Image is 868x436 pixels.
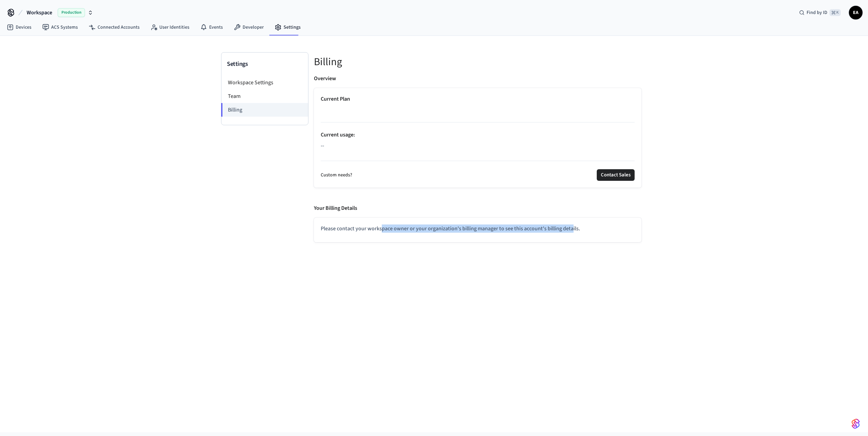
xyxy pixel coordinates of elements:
[37,21,83,33] a: ACS Systems
[314,204,357,212] p: Your Billing Details
[221,103,308,117] li: Billing
[321,95,635,103] p: Current Plan
[829,9,841,16] span: ⌘ K
[321,169,635,181] div: Custom needs?
[597,169,635,181] button: Contact Sales
[850,6,862,19] span: EA
[314,55,641,69] h5: Billing
[58,8,85,17] span: Production
[321,131,635,139] p: Current usage :
[83,21,145,33] a: Connected Accounts
[321,224,635,233] p: Please contact your workspace owner or your organization's billing manager to see this account's ...
[227,59,303,69] h3: Settings
[852,418,860,429] img: SeamLogoGradient.69752ec5.svg
[228,21,269,33] a: Developer
[27,9,52,17] span: Workspace
[321,142,635,150] p: --
[314,74,336,83] p: Overview
[1,21,37,33] a: Devices
[195,21,228,33] a: Events
[849,6,863,19] button: EA
[807,9,827,16] span: Find by ID
[269,21,306,33] a: Settings
[145,21,195,33] a: User Identities
[794,6,846,19] div: Find by ID⌘ K
[221,76,308,89] li: Workspace Settings
[221,89,308,103] li: Team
